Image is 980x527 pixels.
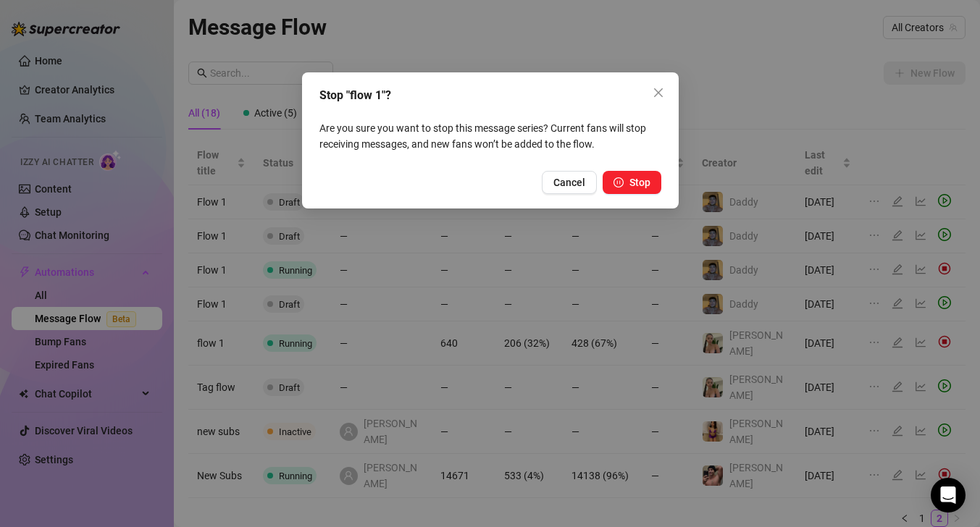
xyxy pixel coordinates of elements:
[613,177,624,187] span: pause-circle
[629,177,650,188] span: Stop
[647,87,670,98] span: Close
[931,478,966,513] div: Open Intercom Messenger
[553,177,585,188] span: Cancel
[647,81,670,104] button: Close
[319,120,661,152] p: Are you sure you want to stop this message series? Current fans will stop receiving messages, and...
[542,171,597,194] button: Cancel
[653,87,664,98] span: close
[319,87,661,104] div: Stop "flow 1"?
[603,171,661,194] button: Stop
